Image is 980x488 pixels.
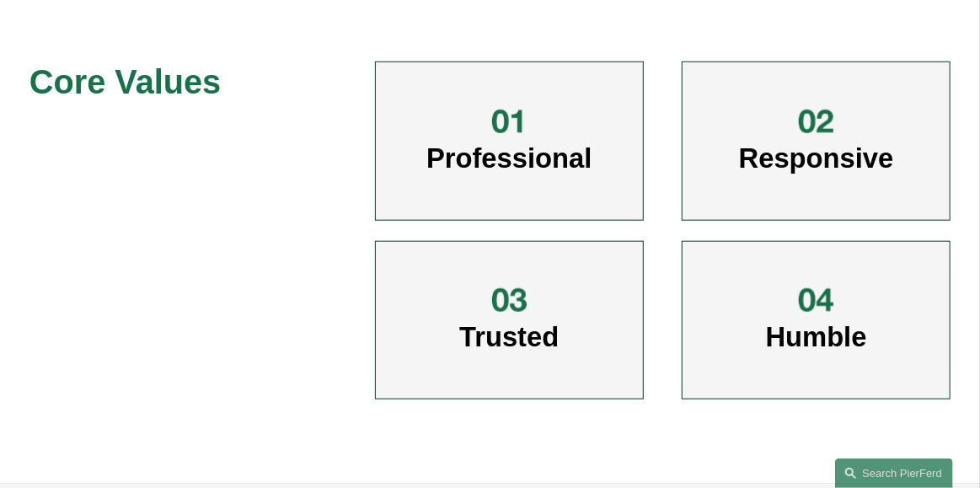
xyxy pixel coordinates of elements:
[426,142,592,174] span: Professional
[739,142,894,174] span: Responsive
[766,321,867,352] span: Humble
[835,459,953,488] a: Search this site
[29,63,221,100] span: Core Values
[459,321,559,352] span: Trusted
